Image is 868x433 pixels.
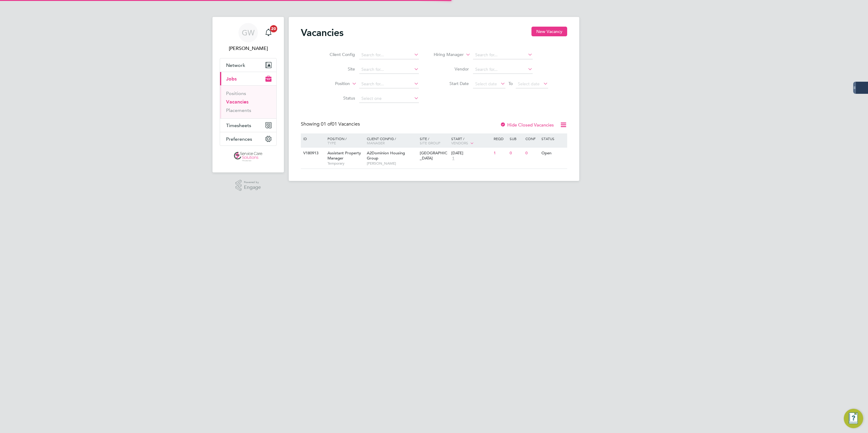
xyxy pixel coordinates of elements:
span: Select date [518,81,540,87]
span: A2Dominion Housing Group [367,150,405,161]
span: GW [242,29,255,37]
span: Engage [244,185,261,190]
div: Sub [508,133,524,144]
h2: Vacancies [301,27,344,39]
span: Assistant Property Manager [327,150,361,161]
span: Site Group [420,140,440,145]
label: Vendor [434,66,469,72]
input: Search for... [359,80,419,88]
div: 0 [524,148,540,159]
div: 0 [508,148,524,159]
div: Open [540,148,566,159]
span: George Westhead [220,45,277,52]
input: Search for... [359,51,419,59]
div: 1 [492,148,508,159]
button: Engage Resource Center [844,409,863,428]
label: Hide Closed Vacancies [500,122,554,128]
div: ID [302,133,323,144]
div: Reqd [492,133,508,144]
a: GW[PERSON_NAME] [220,23,277,52]
button: New Vacancy [531,27,567,36]
button: Network [220,58,276,72]
label: Status [320,95,355,101]
input: Search for... [473,51,533,59]
a: Positions [226,90,246,96]
button: Timesheets [220,119,276,132]
input: Search for... [473,65,533,74]
div: Jobs [220,85,276,118]
div: Showing [301,121,361,127]
button: Jobs [220,72,276,85]
span: Temporary [327,161,364,166]
label: Client Config [320,52,355,57]
span: 20 [270,25,277,32]
a: 20 [262,23,275,42]
span: [GEOGRAPHIC_DATA] [420,150,447,161]
span: Manager [367,140,385,145]
a: Powered byEngage [235,180,261,191]
span: 01 of [321,121,332,127]
div: Status [540,133,566,144]
input: Select one [359,94,419,103]
div: Site / [418,133,450,148]
span: Preferences [226,136,252,142]
span: Select date [475,81,497,87]
div: Conf [524,133,540,144]
a: Placements [226,107,251,113]
div: Client Config / [365,133,418,148]
span: Network [226,62,245,68]
label: Start Date [434,81,469,86]
span: 01 Vacancies [321,121,360,127]
a: Vacancies [226,99,248,105]
span: Jobs [226,76,237,82]
span: To [507,80,515,87]
label: Hiring Manager [429,52,464,58]
label: Site [320,66,355,72]
span: Type [327,140,336,145]
span: [PERSON_NAME] [367,161,417,166]
div: Start / [450,133,492,149]
img: servicecare-logo-retina.png [234,152,262,162]
label: Position [315,81,350,87]
div: V180913 [302,148,323,159]
a: Go to home page [220,152,277,162]
span: Powered by [244,180,261,185]
button: Preferences [220,132,276,146]
input: Search for... [359,65,419,74]
div: Position / [323,133,365,148]
span: Vendors [451,140,468,145]
div: [DATE] [451,151,491,156]
span: Timesheets [226,123,251,128]
nav: Main navigation [212,17,284,172]
span: 1 [451,156,455,161]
